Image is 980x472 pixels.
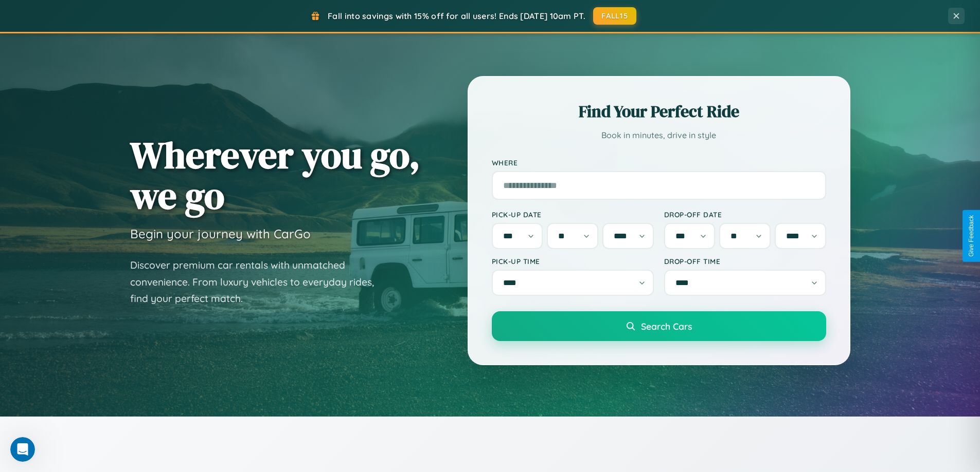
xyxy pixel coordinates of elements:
[492,158,826,167] label: Where
[130,226,311,241] h3: Begin your journey with CarGo
[130,257,387,307] p: Discover premium car rentals with unmatched convenience. From luxury vehicles to everyday rides, ...
[593,7,636,25] button: FALL15
[492,128,826,143] p: Book in minutes, drive in style
[968,215,975,257] div: Give Feedback
[492,210,654,219] label: Pick-up Date
[10,437,35,462] iframe: Intercom live chat
[492,311,826,341] button: Search Cars
[664,257,826,266] label: Drop-off Time
[664,210,826,219] label: Drop-off Date
[492,100,826,123] h2: Find Your Perfect Ride
[328,11,585,21] span: Fall into savings with 15% off for all users! Ends [DATE] 10am PT.
[641,320,692,332] span: Search Cars
[130,135,420,216] h1: Wherever you go, we go
[492,257,654,266] label: Pick-up Time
